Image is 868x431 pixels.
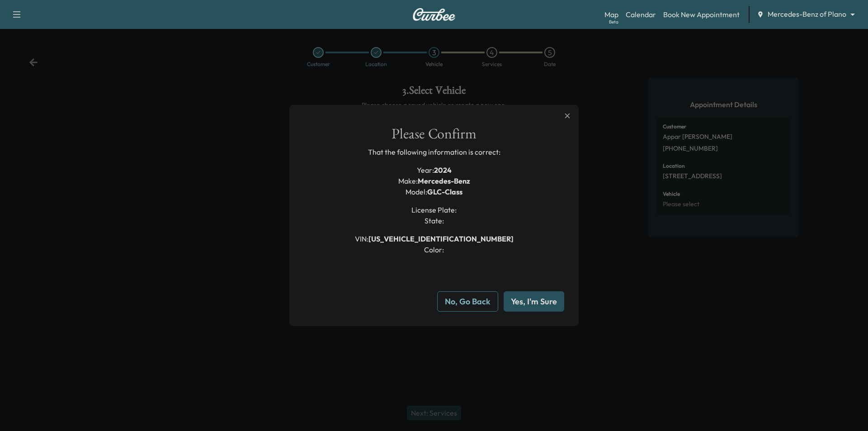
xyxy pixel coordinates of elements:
span: 2024 [434,166,452,175]
span: GLC-Class [427,187,462,196]
h1: Model : [406,186,462,197]
img: Curbee Logo [412,8,456,21]
a: Calendar [626,9,656,20]
button: No, Go Back [437,291,498,312]
button: Yes, I'm Sure [504,291,564,312]
a: MapBeta [604,9,618,20]
span: Mercedes-Benz [418,176,470,185]
a: Book New Appointment [663,9,740,20]
h1: Year : [417,165,452,175]
h1: License Plate : [411,204,457,215]
span: Mercedes-Benz of Plano [768,9,846,19]
p: That the following information is correct: [368,147,500,157]
span: [US_VEHICLE_IDENTIFICATION_NUMBER] [368,234,514,243]
h1: Color : [424,244,444,255]
div: Beta [609,19,618,25]
div: Please Confirm [392,127,476,147]
h1: VIN : [355,233,514,244]
h1: Make : [398,175,470,186]
h1: State : [425,215,444,226]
